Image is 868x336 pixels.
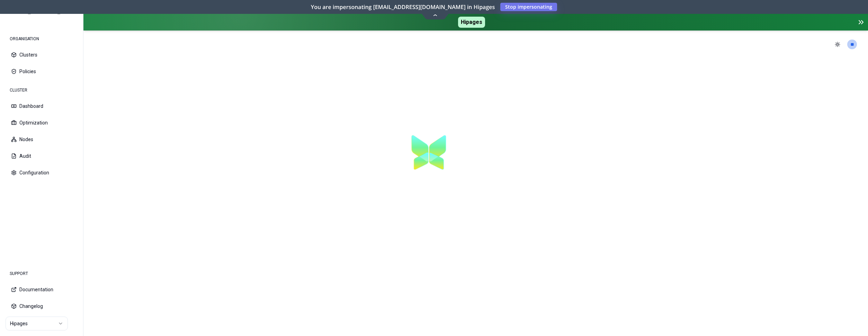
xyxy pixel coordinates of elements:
button: Dashboard [6,98,78,114]
div: SUPPORT [6,267,78,281]
button: Nodes [6,132,78,147]
button: Optimization [6,115,78,130]
button: Documentation [6,282,78,297]
button: Clusters [6,47,78,62]
button: Configuration [6,165,78,180]
button: Changelog [6,299,78,314]
button: Audit [6,148,78,164]
button: Policies [6,64,78,79]
span: Hipages [458,17,485,28]
div: ORGANISATION [6,32,78,46]
div: CLUSTER [6,83,78,97]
